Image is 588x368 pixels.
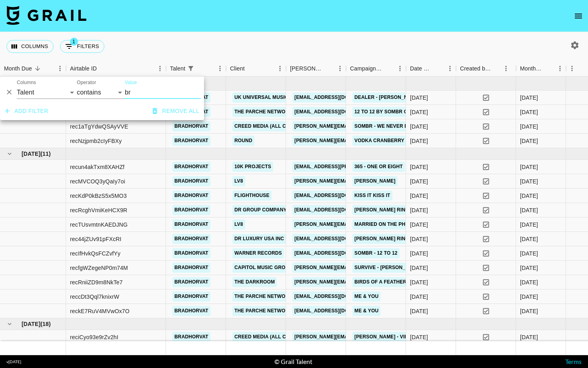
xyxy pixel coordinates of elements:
[520,94,538,102] div: Aug '25
[520,221,538,229] div: Jul '25
[410,333,428,341] div: 03/06/2025
[149,104,202,119] button: Remove all
[292,107,382,117] a: [EMAIL_ADDRESS][DOMAIN_NAME]
[6,40,54,53] button: Select columns
[292,292,382,302] a: [EMAIL_ADDRESS][DOMAIN_NAME]
[520,123,538,131] div: Aug '25
[500,62,512,74] button: Menu
[520,235,538,243] div: Jul '25
[166,61,226,76] div: Talent
[394,62,406,74] button: Menu
[172,332,210,342] a: bradhorvat
[232,263,294,273] a: Capitol Music Group
[460,61,491,76] div: Created by Grail Team
[232,248,284,258] a: Warner Records
[410,278,428,286] div: 31/07/2025
[70,249,120,257] div: recIfHvkQsFCZvfYy
[6,6,86,25] img: Grail Talent
[70,137,122,145] div: recNzjpmb2cIyFBXy
[17,79,36,86] label: Columns
[410,221,428,229] div: 18/07/2025
[352,306,380,316] a: Me & You
[352,191,392,201] a: kiss it kiss it
[520,206,538,214] div: Jul '25
[352,219,463,229] a: Married on The Phone - [PERSON_NAME]
[520,177,538,185] div: Jul '25
[70,293,119,301] div: reccDt3Qql7knixrW
[520,293,538,301] div: Jul '25
[154,62,166,74] button: Menu
[2,104,52,119] button: Add filter
[66,61,166,76] div: Airtable ID
[292,136,423,146] a: [PERSON_NAME][EMAIL_ADDRESS][DOMAIN_NAME]
[410,137,428,145] div: 12/08/2025
[352,248,400,258] a: sombr - 12 to 12
[172,248,210,258] a: bradhorvat
[292,219,423,229] a: [PERSON_NAME][EMAIL_ADDRESS][DOMAIN_NAME]
[352,263,423,273] a: Survive - [PERSON_NAME]
[70,278,123,286] div: recRniiZD9m8NkTe7
[520,61,543,76] div: Month Due
[410,192,428,200] div: 23/07/2025
[292,277,423,287] a: [PERSON_NAME][EMAIL_ADDRESS][DOMAIN_NAME]
[232,162,273,172] a: 10k Projects
[125,86,201,99] input: Filter value
[230,61,245,76] div: Client
[172,162,210,172] a: bradhorvat
[570,8,586,24] button: open drawer
[70,235,122,243] div: rec44jZUv91pFXcRI
[290,61,323,76] div: [PERSON_NAME]
[554,62,566,74] button: Menu
[352,107,434,117] a: 12 to 12 by sombr out [DATE]
[232,234,286,244] a: DR LUXURY USA INC
[346,61,406,76] div: Campaign (Type)
[352,162,405,172] a: 365 - ONE OR EIGHT
[70,61,97,76] div: Airtable ID
[410,108,428,116] div: 17/08/2025
[185,63,196,74] div: 1 active filter
[444,62,456,74] button: Menu
[520,278,538,286] div: Jul '25
[70,163,124,171] div: recun4akTxm8XAHZf
[292,248,382,258] a: [EMAIL_ADDRESS][DOMAIN_NAME]
[410,206,428,214] div: 22/07/2025
[520,333,538,341] div: Jun '25
[410,123,428,131] div: 06/08/2025
[350,61,383,76] div: Campaign (Type)
[352,121,423,131] a: sombr - we never dated
[323,63,334,74] button: Sort
[70,177,125,185] div: recMVCOQ3yQaIy7oi
[214,62,226,74] button: Menu
[4,318,15,330] button: hide children
[70,123,128,131] div: rec1aTgYdwQSAyVVE
[40,150,51,158] span: ( 11 )
[232,219,245,229] a: LV8
[4,148,15,159] button: hide children
[543,63,554,74] button: Sort
[185,63,196,74] button: Show filters
[352,292,380,302] a: Me & You
[172,263,210,273] a: bradhorvat
[77,79,96,86] label: Operator
[292,176,423,186] a: [PERSON_NAME][EMAIL_ADDRESS][DOMAIN_NAME]
[410,249,428,257] div: 25/07/2025
[352,136,452,146] a: Vodka Cranberry - [PERSON_NAME]
[70,206,127,214] div: recRcghVmiKeHCX9R
[491,63,502,74] button: Sort
[232,277,277,287] a: The Darkroom
[32,63,43,74] button: Sort
[410,235,428,243] div: 29/07/2025
[292,306,382,316] a: [EMAIL_ADDRESS][DOMAIN_NAME]
[172,136,210,146] a: bradhorvat
[172,191,210,201] a: bradhorvat
[172,176,210,186] a: bradhorvat
[232,332,316,342] a: Creed Media (All Campaigns)
[286,61,346,76] div: Booker
[520,307,538,315] div: Jul '25
[292,191,382,201] a: [EMAIL_ADDRESS][DOMAIN_NAME]
[383,63,394,74] button: Sort
[70,192,127,200] div: recKdP0kBzS5x5MO3
[352,332,436,342] a: [PERSON_NAME] - Video Games
[172,277,210,287] a: bradhorvat
[70,38,78,46] span: 1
